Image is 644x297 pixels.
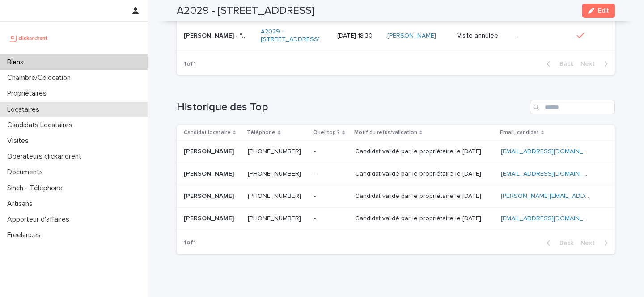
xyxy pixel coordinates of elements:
p: Candidat validé par le propriétaire le [DATE] [355,191,483,200]
ringoverc2c-number-84e06f14122c: [PHONE_NUMBER] [248,193,301,199]
span: Back [554,61,573,67]
p: - [314,213,318,222]
p: Apporteur d'affaires [4,215,76,224]
p: Quel top ? [313,128,340,138]
p: Artisans [4,200,40,208]
tr: [PERSON_NAME][PERSON_NAME] [PHONE_NUMBER] -- Candidat validé par le propriétaire le [DATE]Candida... [177,185,615,208]
p: Chambre/Colocation [4,74,78,82]
p: - [314,191,318,200]
p: Téléphone [247,128,275,138]
button: Back [539,60,577,68]
p: Visites [4,137,36,145]
p: - [517,32,570,40]
ringoverc2c-84e06f14122c: Call with Ringover [248,215,301,222]
tr: [PERSON_NAME][PERSON_NAME] [PHONE_NUMBER] -- Candidat validé par le propriétaire le [DATE]Candida... [177,207,615,230]
p: Email_candidat [500,128,539,138]
p: 1 of 1 [177,232,203,254]
tr: [PERSON_NAME] - "A2029 - [STREET_ADDRESS]"[PERSON_NAME] - "A2029 - [STREET_ADDRESS]" A2029 - [STR... [177,21,615,51]
span: Next [580,240,600,246]
p: Visite annulée [457,32,510,40]
button: Edit [582,4,615,18]
span: Edit [598,8,609,14]
a: [EMAIL_ADDRESS][DOMAIN_NAME] [501,171,602,177]
button: Back [539,239,577,247]
p: [PERSON_NAME] [184,191,236,200]
p: Operateurs clickandrent [4,152,89,161]
p: Locataires [4,105,47,114]
ringoverc2c-number-84e06f14122c: [PHONE_NUMBER] [248,171,301,177]
a: [PERSON_NAME] [387,32,436,40]
h2: A2029 - [STREET_ADDRESS] [177,4,314,17]
p: Freelances [4,231,48,239]
a: [EMAIL_ADDRESS][DOMAIN_NAME] [501,215,602,222]
p: [PERSON_NAME] [184,146,236,155]
input: Search [530,100,615,114]
ringoverc2c-84e06f14122c: Call with Ringover [248,193,301,199]
span: Back [554,240,573,246]
p: Propriétaires [4,89,54,98]
p: Biens [4,58,31,67]
p: Audrey Ahui - "A2029 - 4 Allée Sablée, Amiens 80000" [184,30,250,40]
p: Sinch - Téléphone [4,184,70,192]
p: Candidat validé par le propriétaire le [DATE] [355,146,483,155]
ringoverc2c-number-84e06f14122c: [PHONE_NUMBER] [248,215,301,222]
span: Next [580,61,600,67]
h1: Historique des Top [177,101,526,114]
p: Motif du refus/validation [354,128,417,138]
a: [EMAIL_ADDRESS][DOMAIN_NAME] [501,148,602,155]
p: [DATE] 18:30 [337,32,380,40]
ringoverc2c-84e06f14122c: Call with Ringover [248,171,301,177]
p: - [314,168,318,178]
img: UCB0brd3T0yccxBKYDjQ [7,29,51,47]
ringoverc2c-84e06f14122c: Call with Ringover [248,148,301,155]
p: Candidat validé par le propriétaire le [DATE] [355,213,483,222]
p: Candidats Locataires [4,121,80,130]
p: Candidat locataire [184,128,231,138]
p: Candidat validé par le propriétaire le [DATE] [355,168,483,178]
p: - [314,146,318,155]
button: Next [577,239,615,247]
button: Next [577,60,615,68]
tr: [PERSON_NAME][PERSON_NAME] [PHONE_NUMBER] -- Candidat validé par le propriétaire le [DATE]Candida... [177,163,615,185]
p: [PERSON_NAME] [184,168,236,178]
p: 1 of 1 [177,53,203,75]
tr: [PERSON_NAME][PERSON_NAME] [PHONE_NUMBER] -- Candidat validé par le propriétaire le [DATE]Candida... [177,141,615,163]
p: Documents [4,168,50,176]
ringoverc2c-number-84e06f14122c: [PHONE_NUMBER] [248,148,301,155]
a: A2029 - [STREET_ADDRESS] [261,28,325,43]
p: [PERSON_NAME] [184,213,236,222]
